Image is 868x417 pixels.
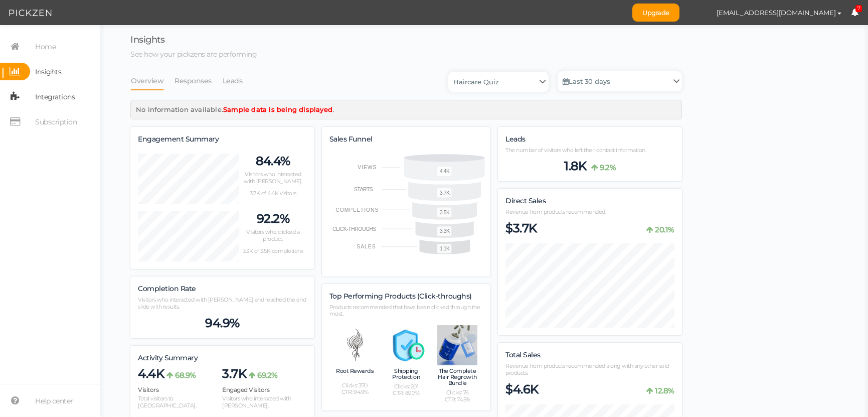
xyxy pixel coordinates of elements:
span: Total visitors to [GEOGRAPHIC_DATA]. [138,395,196,409]
img: 07a28296e13ca42dc964320e4148127b [689,4,707,22]
span: No information available. [136,105,223,113]
h4: Root Rewards [336,368,374,379]
span: Clicks: 76 CTR: 74.5% [445,389,470,403]
span: Top Performing Products (Click-throughs) [329,292,472,301]
span: Activity Summary [138,353,198,362]
span: Insights [35,64,61,80]
text: 4.4K [440,169,450,174]
span: The number of visitors who left their contact information. [505,147,646,154]
span: Visitors who interacted with [PERSON_NAME]. [222,395,291,409]
a: Responses [174,71,212,90]
span: Revenue from products recommended. [505,208,606,215]
li: Overview [130,71,174,90]
span: Visitors who interacted with [PERSON_NAME] and reached the end slide with results. [138,296,306,310]
text: COMPLETIONS [335,207,379,213]
li: Leads [222,71,253,90]
span: Visitors [138,386,158,393]
p: 92.2% [239,211,307,226]
text: SALES [357,244,376,249]
b: 9.2% [600,163,616,172]
span: Visitors who interacted with [PERSON_NAME]. [244,171,302,185]
span: Clicks: 370 CTR: 94.9% [341,382,369,396]
button: [EMAIL_ADDRESS][DOMAIN_NAME] [707,4,851,21]
span: $3.7K [505,221,537,236]
span: Direct Sales [505,196,546,205]
span: Help center [35,393,73,409]
b: 20.1% [655,225,674,234]
b: 69.2% [257,370,278,380]
span: Products recommended that have been clicked through the most. [329,304,480,318]
text: 3.3K [440,229,450,234]
span: . [332,105,334,113]
span: 94.9% [205,316,240,331]
span: Completion Rate [138,284,196,293]
span: Engaged Visitors [222,386,269,393]
text: CLICK-THROUGHS [332,227,377,232]
a: Overview [130,71,164,90]
label: Leads [505,135,526,144]
span: 3.7K [222,366,246,381]
a: Last 30 days [558,71,682,91]
span: 7 [855,5,862,13]
b: Sample data is being displayed [223,105,332,113]
text: STARTS [354,187,373,192]
a: Upgrade [632,4,679,22]
text: 3.7K [440,190,450,196]
h4: Shipping Protection [383,368,429,380]
h4: The Complete Hair Regrowth Bundle [434,368,480,386]
b: 12.8% [655,386,674,395]
span: 1.8K [564,159,586,174]
span: Sales Funnel [329,134,373,144]
span: Revenue from products recommended along with any other sold products. [505,362,669,376]
img: Pickzen logo [9,7,52,19]
span: See how your pickzens are performing [130,50,257,59]
span: Engagement Summary [138,134,219,144]
text: VIEWS [358,165,377,171]
span: Visitors who clicked a product. [246,228,299,242]
a: Leads [222,71,243,90]
span: Subscription [35,114,77,130]
text: 3.5K [440,210,450,215]
span: Integrations [35,89,75,105]
text: 1.1K [440,246,450,252]
p: 3.7K of 4.4K visitors [239,190,307,197]
span: Home [35,39,56,55]
b: 68.9% [175,370,196,380]
span: Insights [130,34,164,45]
span: [EMAIL_ADDRESS][DOMAIN_NAME] [717,9,836,17]
span: Clicks: 201 CTR: 89.7% [393,383,419,397]
p: 84.4% [239,154,307,169]
span: $4.6K [505,382,539,397]
p: 3.3K of 3.5K completions [239,248,307,255]
li: Responses [174,71,222,90]
span: Total Sales [505,350,541,359]
span: 4.4K [138,366,164,381]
